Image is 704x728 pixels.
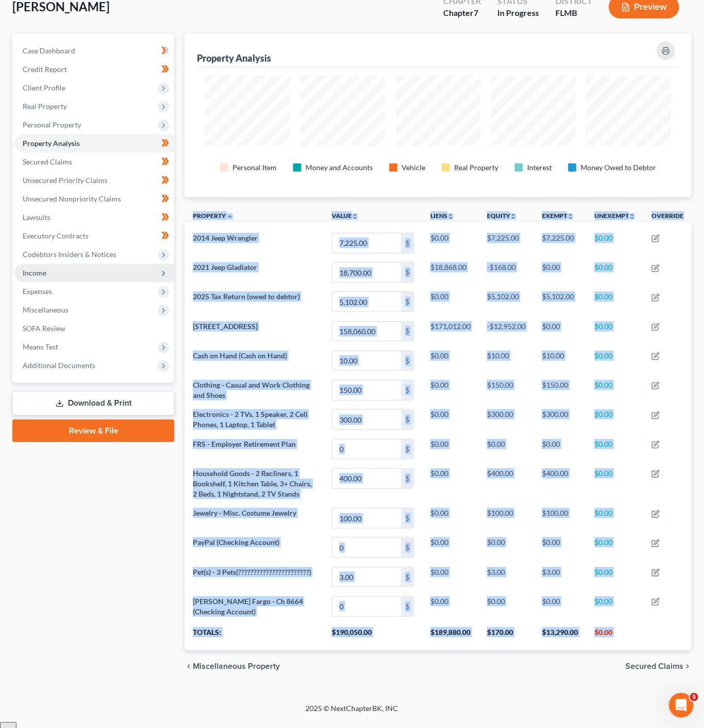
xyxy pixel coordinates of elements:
button: Secured Claims chevron_right [625,663,692,671]
iframe: Intercom live chat [669,693,694,718]
i: chevron_right [683,663,692,671]
div: 2025 © NextChapterBK, INC [59,704,645,722]
button: chevron_left Miscellaneous Property [185,663,280,671]
span: Secured Claims [625,663,683,671]
i: chevron_left [185,663,193,671]
span: 5 [690,693,698,701]
span: Miscellaneous Property [193,663,280,671]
